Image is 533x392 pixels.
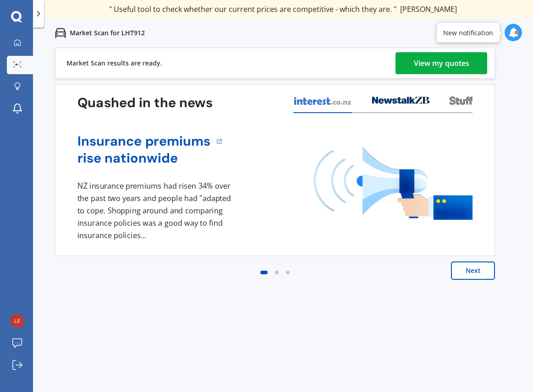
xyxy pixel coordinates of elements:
[396,52,487,74] a: View my quotes
[77,133,211,150] a: Insurance premiums
[314,147,473,220] img: media image
[66,48,162,78] div: Market Scan results are ready.
[77,150,211,167] a: rise nationwide
[70,28,145,38] p: Market Scan for LHT912
[77,180,234,241] div: NZ insurance premiums had risen 34% over the past two years and people had "adapted to cope. Shop...
[11,314,24,328] img: 3a36603c89d0af436d9690fe35cd9146
[55,27,66,38] img: car.f15378c7a67c060ca3f3.svg
[414,52,469,74] div: View my quotes
[77,95,213,112] h3: Quashed in the news
[451,261,495,280] button: Next
[443,28,493,37] div: New notification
